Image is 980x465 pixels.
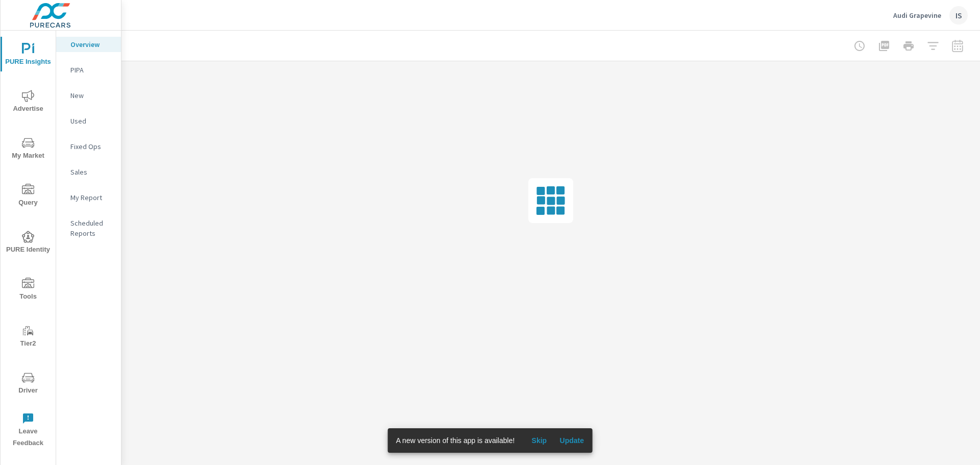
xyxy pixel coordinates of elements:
div: PIPA [56,62,121,78]
div: Sales [56,164,121,180]
p: Overview [70,39,113,50]
span: My Market [4,137,53,162]
p: Fixed Ops [70,141,113,152]
div: Fixed Ops [56,139,121,154]
span: Skip [527,436,551,445]
span: Query [4,184,53,209]
span: Tools [4,278,53,303]
p: PIPA [70,65,113,75]
p: Audi Grapevine [893,11,941,20]
span: PURE Insights [4,43,53,68]
span: Update [559,436,584,445]
div: IS [949,6,968,25]
div: Used [56,113,121,129]
div: Overview [56,37,121,52]
span: Tier2 [4,325,53,350]
p: New [70,90,113,101]
div: New [56,88,121,103]
span: A new version of this app is available! [396,436,515,445]
div: nav menu [1,31,56,453]
div: Scheduled Reports [56,215,121,241]
p: Used [70,116,113,126]
button: Skip [523,432,555,449]
span: Driver [4,372,53,397]
p: Sales [70,167,113,177]
p: Scheduled Reports [70,218,113,238]
span: PURE Identity [4,231,53,256]
span: Leave Feedback [4,412,53,449]
button: Update [555,432,588,449]
div: My Report [56,190,121,205]
span: Advertise [4,90,53,115]
p: My Report [70,192,113,203]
